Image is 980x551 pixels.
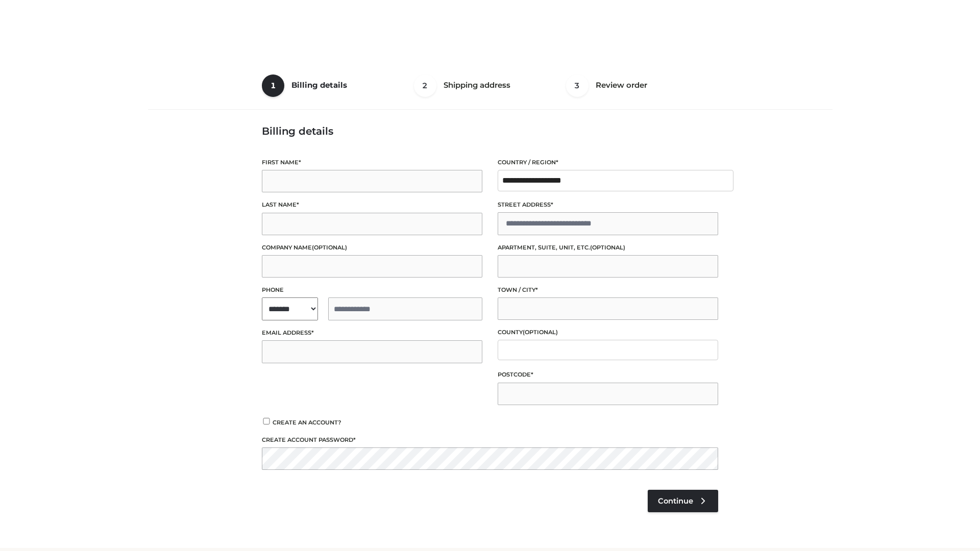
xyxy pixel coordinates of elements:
label: Create account password [262,435,718,445]
label: Phone [262,285,482,295]
h3: Billing details [262,125,718,137]
label: Email address [262,328,482,338]
span: (optional) [590,244,625,251]
label: Town / City [498,285,718,295]
label: Company name [262,243,482,253]
label: Apartment, suite, unit, etc. [498,243,718,253]
label: Street address [498,200,718,210]
span: (optional) [523,329,558,336]
input: Create an account? [262,418,271,424]
span: Shipping address [444,80,510,90]
label: First name [262,158,482,167]
span: 1 [262,74,284,97]
a: Continue [648,490,718,512]
span: 3 [566,74,589,97]
label: County [498,328,718,337]
span: Review order [596,80,647,90]
span: Create an account? [273,419,341,426]
span: (optional) [312,244,347,251]
span: Billing details [291,80,347,90]
label: Last name [262,200,482,210]
span: 2 [414,74,436,97]
label: Country / Region [498,158,718,167]
label: Postcode [498,370,718,380]
span: Continue [658,496,693,506]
